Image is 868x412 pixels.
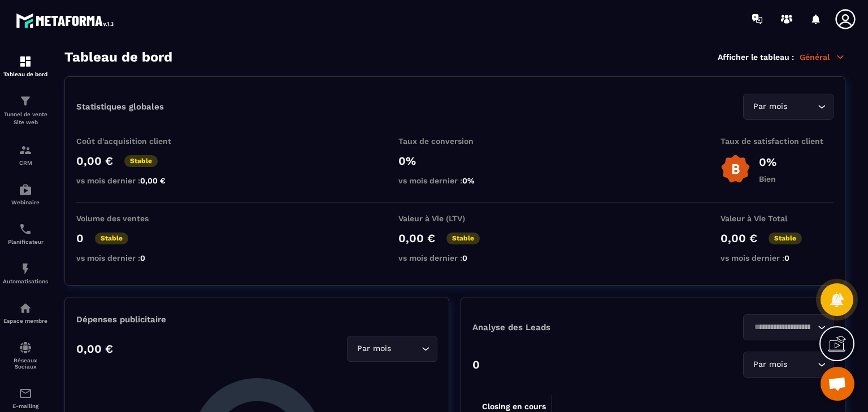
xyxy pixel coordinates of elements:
[3,71,48,77] p: Tableau de bord
[76,342,113,356] p: 0,00 €
[784,253,789,262] span: 0
[743,314,834,340] div: Search for option
[124,155,158,167] p: Stable
[347,336,437,362] div: Search for option
[759,155,776,169] p: 0%
[76,314,437,325] p: Dépenses publicitaire
[19,301,32,315] img: automations
[19,143,32,157] img: formation
[472,322,653,332] p: Analyse des Leads
[3,160,48,166] p: CRM
[19,222,32,236] img: scheduler
[759,174,776,183] p: Bien
[398,214,511,223] p: Valeur à Vie (LTV)
[393,343,419,355] input: Search for option
[3,86,48,135] a: formationformationTunnel de vente Site web
[821,367,854,401] div: Ouvrir le chat
[3,174,48,214] a: automationsautomationsWebinaire
[16,10,118,31] img: logo
[3,293,48,332] a: automationsautomationsEspace membre
[462,253,467,262] span: 0
[76,102,164,112] p: Statistiques globales
[398,154,511,168] p: 0%
[76,154,113,168] p: 0,00 €
[398,137,511,146] p: Taux de conversion
[354,343,393,355] span: Par mois
[76,214,189,223] p: Volume des ventes
[750,100,789,113] span: Par mois
[3,332,48,378] a: social-networksocial-networkRéseaux Sociaux
[398,176,511,185] p: vs mois dernier :
[3,357,48,370] p: Réseaux Sociaux
[721,214,834,223] p: Valeur à Vie Total
[3,239,48,245] p: Planificateur
[3,318,48,324] p: Espace membre
[721,137,834,146] p: Taux de satisfaction client
[789,100,815,113] input: Search for option
[76,137,189,146] p: Coût d'acquisition client
[743,352,834,378] div: Search for option
[19,183,32,196] img: automations
[95,233,128,244] p: Stable
[743,94,834,120] div: Search for option
[19,55,32,68] img: formation
[3,214,48,253] a: schedulerschedulerPlanificateur
[76,231,84,245] p: 0
[76,176,189,185] p: vs mois dernier :
[140,253,145,262] span: 0
[3,111,48,126] p: Tunnel de vente Site web
[789,358,815,371] input: Search for option
[398,231,435,245] p: 0,00 €
[19,94,32,108] img: formation
[462,176,475,185] span: 0%
[140,176,166,185] span: 0,00 €
[446,233,480,244] p: Stable
[482,402,546,411] tspan: Closing en cours
[721,154,750,184] img: b-badge-o.b3b20ee6.svg
[750,321,815,334] input: Search for option
[3,135,48,174] a: formationformationCRM
[3,403,48,409] p: E-mailing
[398,253,511,262] p: vs mois dernier :
[800,52,845,62] p: Général
[3,46,48,86] a: formationformationTableau de bord
[3,199,48,205] p: Webinaire
[19,262,32,275] img: automations
[19,387,32,400] img: email
[3,253,48,293] a: automationsautomationsAutomatisations
[19,341,32,354] img: social-network
[3,278,48,284] p: Automatisations
[721,231,757,245] p: 0,00 €
[718,52,794,62] p: Afficher le tableau :
[721,253,834,262] p: vs mois dernier :
[750,358,789,371] span: Par mois
[472,358,480,371] p: 0
[64,49,172,65] h3: Tableau de bord
[76,253,189,262] p: vs mois dernier :
[769,233,802,244] p: Stable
